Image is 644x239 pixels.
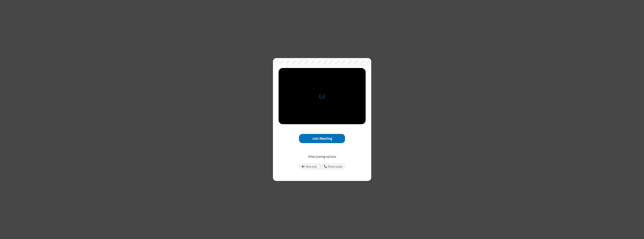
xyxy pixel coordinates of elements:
[328,165,342,168] span: Phone audio
[279,154,366,159] p: Other joining options
[306,165,317,168] span: View only
[323,163,344,170] button: Use your phone for mic and speaker while you view the meeting on this device.
[320,164,321,169] span: |
[300,163,318,170] button: Prevent echo when there is already an active mic and speaker in the room.
[299,134,345,143] button: Join Meeting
